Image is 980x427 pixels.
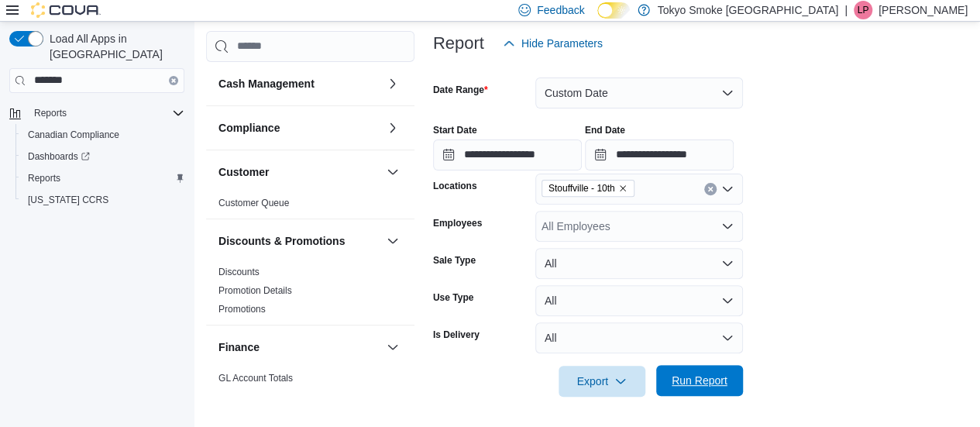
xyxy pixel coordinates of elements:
span: Run Report [672,373,727,388]
button: Hide Parameters [497,28,609,59]
a: Promotions [218,304,266,315]
label: Start Date [433,124,477,136]
span: Reports [28,172,60,184]
span: Reports [22,169,184,188]
span: Load All Apps in [GEOGRAPHIC_DATA] [43,31,184,62]
span: Dark Mode [597,19,598,19]
h3: Compliance [218,120,280,136]
h3: Discounts & Promotions [218,233,345,249]
span: Canadian Compliance [28,129,119,141]
a: GL Account Totals [218,373,293,384]
label: Use Type [433,291,473,304]
input: Press the down key to open a popover containing a calendar. [433,139,582,170]
button: Custom Date [535,77,743,108]
label: Employees [433,217,482,229]
a: Promotion Details [218,285,292,296]
span: Promotions [218,303,266,315]
span: Export [568,366,636,397]
span: Stouffville - 10th [542,180,634,197]
button: Discounts & Promotions [218,233,380,249]
div: Discounts & Promotions [206,263,414,325]
span: Reports [28,104,184,122]
button: Remove Stouffville - 10th from selection in this group [618,184,628,193]
input: Dark Mode [597,2,630,19]
label: Is Delivery [433,329,480,341]
button: Open list of options [721,220,734,232]
input: Press the down key to open a popover containing a calendar. [585,139,734,170]
img: Cova [31,2,101,18]
button: Compliance [383,119,402,137]
button: Clear input [704,183,717,195]
button: Finance [383,338,402,356]
h3: Cash Management [218,76,315,91]
button: Canadian Compliance [15,124,191,146]
button: Reports [28,104,73,122]
a: Dashboards [22,147,96,166]
button: Cash Management [218,76,380,91]
span: Hide Parameters [521,36,603,51]
div: Finance [206,369,414,412]
a: Dashboards [15,146,191,167]
button: Reports [15,167,191,189]
a: Customer Queue [218,198,289,208]
label: Sale Type [433,254,476,267]
span: [US_STATE] CCRS [28,194,108,206]
h3: Customer [218,164,269,180]
button: Customer [383,163,402,181]
button: Run Report [656,365,743,396]
button: Cash Management [383,74,402,93]
button: All [535,285,743,316]
a: [US_STATE] CCRS [22,191,115,209]
button: Compliance [218,120,380,136]
span: Customer Queue [218,197,289,209]
button: Open list of options [721,183,734,195]
span: Feedback [537,2,584,18]
label: Date Range [433,84,488,96]
span: Dashboards [22,147,184,166]
a: Reports [22,169,67,188]
nav: Complex example [9,96,184,251]
button: Discounts & Promotions [383,232,402,250]
a: Discounts [218,267,260,277]
span: Stouffville - 10th [548,181,615,196]
a: Canadian Compliance [22,126,126,144]
button: Export [559,366,645,397]
h3: Report [433,34,484,53]
span: Canadian Compliance [22,126,184,144]
label: Locations [433,180,477,192]
button: Customer [218,164,380,180]
button: Reports [3,102,191,124]
button: Finance [218,339,380,355]
span: Reports [34,107,67,119]
div: Luke Persaud [854,1,872,19]
button: All [535,322,743,353]
p: [PERSON_NAME] [879,1,968,19]
span: GL Account Totals [218,372,293,384]
label: End Date [585,124,625,136]
span: LP [858,1,869,19]
h3: Finance [218,339,260,355]
p: Tokyo Smoke [GEOGRAPHIC_DATA] [658,1,839,19]
span: Washington CCRS [22,191,184,209]
span: Dashboards [28,150,90,163]
button: All [535,248,743,279]
span: Discounts [218,266,260,278]
div: Customer [206,194,414,219]
span: Promotion Details [218,284,292,297]
button: Clear input [169,76,178,85]
button: [US_STATE] CCRS [15,189,191,211]
p: | [844,1,848,19]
